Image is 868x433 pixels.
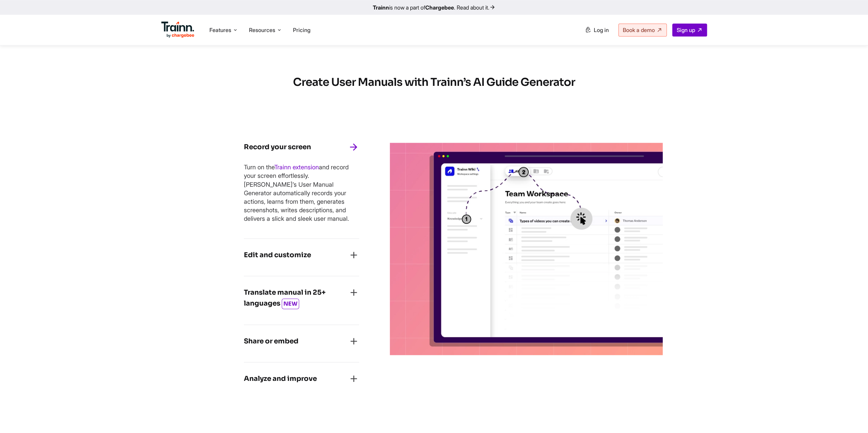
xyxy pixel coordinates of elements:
span: Features [209,26,231,34]
img: Trainn Logo [161,21,195,38]
span: Log in [594,27,609,33]
h4: Edit and customize [244,250,311,261]
h4: Analyze and improve [244,373,317,384]
b: Chargebee [425,4,454,11]
a: Pricing [293,27,310,33]
h4: Translate manual in 25+ languages [244,287,348,309]
span: NEW [282,298,299,309]
a: Trainn extension [274,164,319,171]
h4: Record your screen [244,142,311,153]
b: Trainn [373,4,389,11]
span: Resources [249,26,275,34]
span: Book a demo [623,27,655,33]
iframe: Chat Widget [834,400,868,433]
span: Sign up [677,27,695,33]
h2: Create User Manuals with Trainn’s AI Guide Generator [213,75,655,90]
a: Book a demo [618,24,667,36]
p: Turn on the and record your screen effortlessly. [PERSON_NAME]’s User Manual Generator automatica... [244,163,359,223]
img: Create training videos using the Trainn customer training software [390,143,663,355]
h4: Share or embed [244,336,298,347]
a: Log in [581,24,613,36]
a: Sign up [672,24,707,36]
